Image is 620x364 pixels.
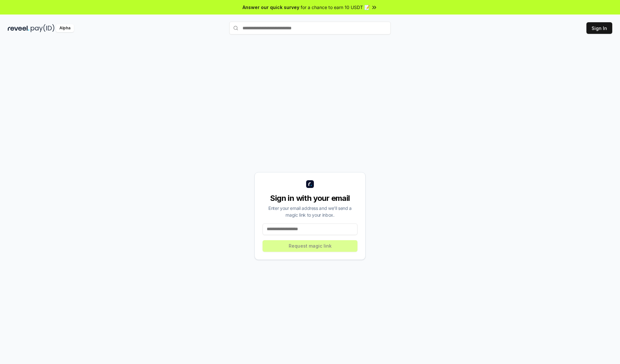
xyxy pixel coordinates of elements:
button: Sign In [586,22,612,34]
img: reveel_dark [8,24,29,32]
div: Enter your email address and we’ll send a magic link to your inbox. [263,205,357,218]
img: pay_id [31,24,55,32]
img: logo_small [306,180,314,188]
div: Alpha [56,24,74,32]
span: Answer our quick survey [243,4,299,11]
div: Sign in with your email [263,193,357,203]
span: for a chance to earn 10 USDT 📝 [301,4,370,11]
